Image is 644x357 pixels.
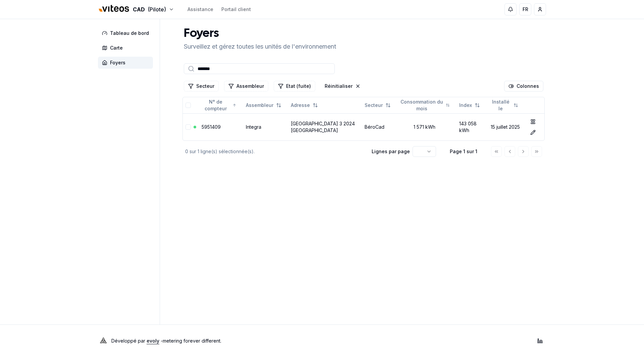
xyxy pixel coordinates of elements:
button: Filtrer les lignes [224,81,268,92]
h1: Foyers [184,27,336,41]
span: Carte [110,45,123,51]
img: Evoly Logo [98,336,109,346]
a: [GEOGRAPHIC_DATA] 3 2024 [GEOGRAPHIC_DATA] [291,121,355,133]
span: Installé le [491,99,511,112]
div: 143 058 kWh [459,120,485,134]
p: Surveillez et gérez toutes les unités de l'environnement [184,42,336,51]
button: Filtrer les lignes [184,81,219,92]
button: Not sorted. Click to sort ascending. [455,100,484,111]
span: Consommation du mois [400,99,443,112]
span: (Pilote) [148,5,166,13]
td: BéroCad [362,113,397,140]
span: CAD [133,5,145,13]
div: 1 571 kWh [400,124,454,130]
p: Développé par - metering forever different . [111,336,221,346]
button: FR [519,3,531,15]
a: Tableau de bord [98,27,156,39]
button: CAD(Pilote) [98,2,174,17]
div: 0 sur 1 ligne(s) sélectionnée(s). [185,148,361,155]
button: Not sorted. Click to sort ascending. [361,100,395,111]
span: Tableau de bord [110,30,149,37]
a: evoly [147,338,159,344]
button: Tout sélectionner [185,103,191,108]
span: Adresse [291,102,310,109]
td: 15 juillet 2025 [488,113,525,140]
button: Not sorted. Click to sort ascending. [487,100,522,111]
a: Portail client [221,6,251,13]
button: Sélectionner la ligne [185,124,191,130]
span: Assembleur [246,102,273,109]
a: Foyers [98,57,156,69]
button: Not sorted. Click to sort ascending. [396,100,454,111]
span: Secteur [365,102,383,109]
button: Réinitialiser les filtres [321,81,365,92]
span: FR [523,6,528,13]
button: Not sorted. Click to sort ascending. [242,100,285,111]
button: Filtrer les lignes [274,81,315,92]
div: Page 1 sur 1 [447,148,480,155]
p: Lignes par page [372,148,410,155]
button: Sorted ascending. Click to sort descending. [198,100,240,111]
span: Index [459,102,472,109]
button: Cocher les colonnes [504,81,543,92]
a: Carte [98,42,156,54]
span: N° de compteur [202,99,230,112]
button: Not sorted. Click to sort ascending. [287,100,322,111]
a: Assistance [187,6,213,13]
img: Viteos - CAD Logo [98,1,130,17]
a: 5951409 [202,124,221,130]
span: Foyers [110,59,125,66]
td: Integra [243,113,288,140]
